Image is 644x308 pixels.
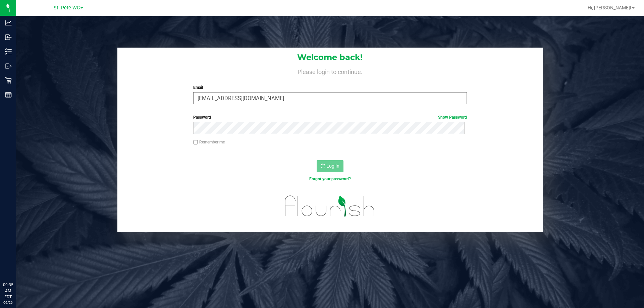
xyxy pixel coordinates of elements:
[438,115,467,120] a: Show Password
[317,160,343,172] button: Log In
[5,34,12,41] inline-svg: Inbound
[54,5,80,11] span: St. Pete WC
[3,282,13,300] p: 09:35 AM EDT
[117,53,543,62] h1: Welcome back!
[193,139,225,145] label: Remember me
[588,5,631,10] span: Hi, [PERSON_NAME]!
[5,48,12,55] inline-svg: Inventory
[3,300,13,305] p: 09/26
[193,140,198,145] input: Remember me
[309,177,351,181] a: Forgot your password?
[326,163,339,169] span: Log In
[193,84,467,90] label: Email
[277,189,383,223] img: flourish_logo.svg
[5,77,12,84] inline-svg: Retail
[5,91,12,98] inline-svg: Reports
[5,19,12,26] inline-svg: Analytics
[193,115,211,120] span: Password
[117,67,543,75] h4: Please login to continue.
[5,63,12,69] inline-svg: Outbound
